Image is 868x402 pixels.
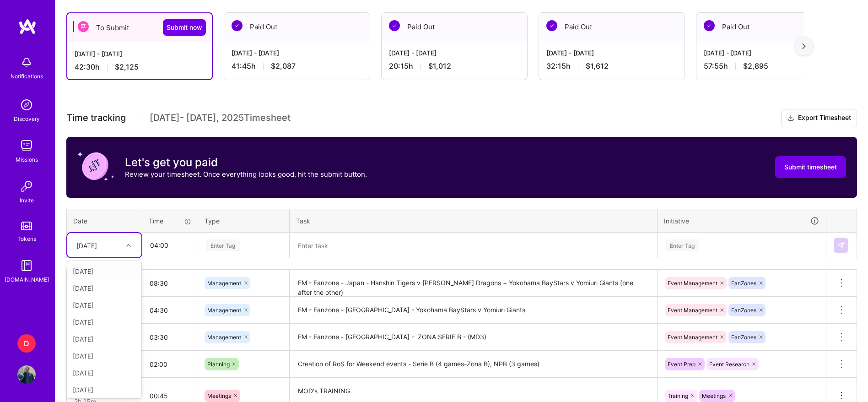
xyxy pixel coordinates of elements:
[428,61,451,71] span: $1,012
[232,20,243,31] img: Paid Out
[668,392,688,399] span: Training
[696,13,842,41] div: Paid Out
[704,48,835,58] div: [DATE] - [DATE]
[802,43,806,49] img: right
[142,325,198,349] input: HH:MM
[668,334,717,341] span: Event Management
[14,114,40,124] div: Discovery
[67,381,141,398] div: [DATE]
[207,307,241,314] span: Management
[21,222,32,230] img: tokens
[16,155,38,164] div: Missions
[389,61,520,71] div: 20:15 h
[787,114,794,123] i: icon Download
[78,21,89,32] img: To Submit
[20,196,34,205] div: Invite
[290,209,658,233] th: Task
[702,392,726,399] span: Meetings
[206,238,240,252] div: Enter Tag
[150,112,291,124] span: [DATE] - [DATE] , 2025 Timesheet
[125,169,367,179] p: Review your timesheet. Once everything looks good, hit the submit button.
[67,364,141,381] div: [DATE]
[17,136,36,155] img: teamwork
[837,242,845,249] img: Submit
[17,256,36,275] img: guide book
[664,216,819,226] div: Initiative
[11,71,43,81] div: Notifications
[224,13,370,41] div: Paid Out
[291,298,656,323] textarea: EM - Fanzone - [GEOGRAPHIC_DATA] - Yokohama BayStars v Yomiuri Giants
[668,307,717,314] span: Event Management
[15,365,38,384] a: User Avatar
[67,297,141,314] div: [DATE]
[546,48,677,58] div: [DATE] - [DATE]
[389,20,400,31] img: Paid Out
[67,331,141,348] div: [DATE]
[546,61,677,71] div: 32:15 h
[232,48,362,58] div: [DATE] - [DATE]
[668,280,717,287] span: Event Management
[271,61,296,71] span: $2,087
[207,334,241,341] span: Management
[731,307,756,314] span: FanZones
[291,325,656,350] textarea: EM - Fanzone - [GEOGRAPHIC_DATA] - ZONA SERIE B - (MD3)
[17,96,36,114] img: discovery
[5,275,49,284] div: [DOMAIN_NAME]
[704,20,715,31] img: Paid Out
[126,243,131,248] i: icon Chevron
[743,61,768,71] span: $2,895
[17,53,36,71] img: bell
[784,163,837,172] span: Submit timesheet
[709,361,749,368] span: Event Research
[75,49,205,59] div: [DATE] - [DATE]
[17,365,36,384] img: User Avatar
[775,156,846,178] button: Submit timesheet
[163,19,206,36] button: Submit now
[704,61,835,71] div: 57:55 h
[17,234,36,244] div: Tokens
[665,238,699,252] div: Enter Tag
[142,271,198,295] input: HH:MM
[291,352,656,377] textarea: Creation of RoS for Weekend events - Serie B (4 games-Zona B), NPB (3 games)
[668,361,695,368] span: Event Prep
[167,23,202,32] span: Submit now
[389,48,520,58] div: [DATE] - [DATE]
[149,216,191,226] div: Time
[67,209,142,233] th: Date
[207,280,241,287] span: Management
[382,13,527,41] div: Paid Out
[546,20,557,31] img: Paid Out
[143,233,197,257] input: HH:MM
[18,18,37,35] img: logo
[539,13,685,41] div: Paid Out
[66,112,126,124] span: Time tracking
[67,280,141,297] div: [DATE]
[67,348,141,364] div: [DATE]
[75,62,205,72] div: 42:30 h
[291,271,656,296] textarea: EM - Fanzone - Japan - Hanshin Tigers v [PERSON_NAME] Dragons + Yokohama BayStars v Yomiuri Giant...
[781,109,857,127] button: Export Timesheet
[77,148,114,185] img: coin
[17,177,36,196] img: Invite
[198,209,290,233] th: Type
[207,392,231,399] span: Meetings
[67,263,141,280] div: [DATE]
[207,361,230,368] span: Planning
[125,156,367,169] h3: Let's get you paid
[76,240,97,250] div: [DATE]
[142,298,198,322] input: HH:MM
[67,314,141,331] div: [DATE]
[15,334,38,353] a: D
[115,62,139,72] span: $2,125
[17,334,36,353] div: D
[67,13,212,42] div: To Submit
[142,352,198,376] input: HH:MM
[232,61,362,71] div: 41:45 h
[586,61,609,71] span: $1,612
[731,280,756,287] span: FanZones
[731,334,756,341] span: FanZones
